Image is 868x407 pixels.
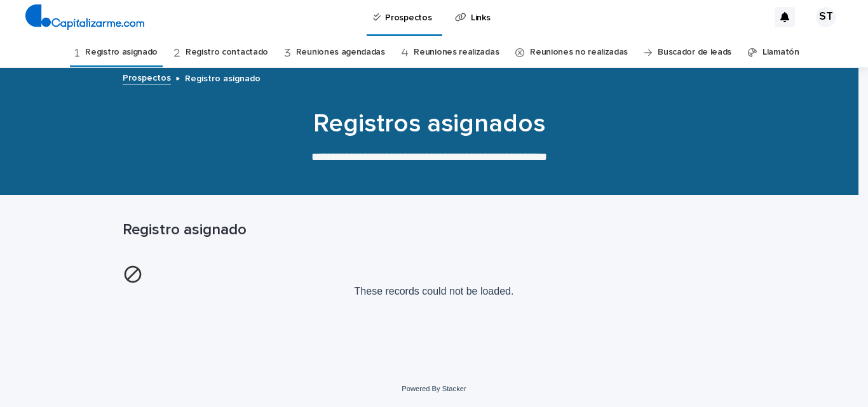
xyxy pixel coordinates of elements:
[530,37,628,67] a: Reuniones no realizadas
[296,37,385,67] a: Reuniones agendadas
[816,7,836,27] div: ST
[402,385,466,392] a: Powered By Stacker
[123,260,745,302] p: These records could not be loaded.
[123,264,143,284] img: cancel-2
[25,4,144,30] img: 4arMvv9wSvmHTHbXwTim
[123,221,745,239] h1: Registro asignado
[118,109,741,139] h1: Registros asignados
[123,70,171,84] a: Prospectos
[658,37,731,67] a: Buscador de leads
[414,37,499,67] a: Reuniones realizadas
[85,37,158,67] a: Registro asignado
[763,37,799,67] a: Llamatón
[185,70,261,84] p: Registro asignado
[186,37,268,67] a: Registro contactado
